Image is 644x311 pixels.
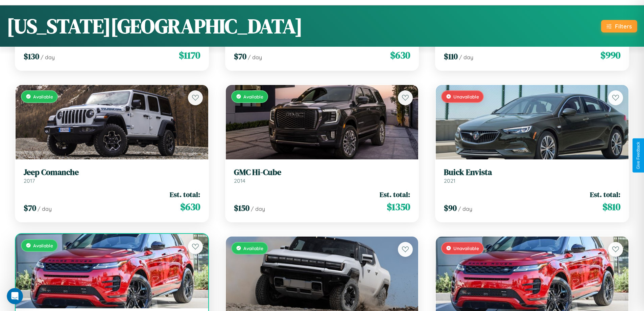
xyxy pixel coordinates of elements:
[444,177,455,184] span: 2021
[234,202,249,214] span: $ 150
[24,202,36,214] span: $ 70
[7,12,303,40] h1: [US_STATE][GEOGRAPHIC_DATA]
[248,54,262,61] span: / day
[24,177,35,184] span: 2017
[600,48,620,62] span: $ 990
[615,23,632,30] div: Filters
[179,48,200,62] span: $ 1170
[234,51,246,62] span: $ 70
[459,54,473,61] span: / day
[234,168,410,177] h3: GMC Hi-Cube
[602,200,620,214] span: $ 810
[38,205,52,212] span: / day
[180,200,200,214] span: $ 630
[24,168,200,184] a: Jeep Comanche2017
[170,190,200,199] span: Est. total:
[444,168,620,177] h3: Buick Envista
[234,168,410,184] a: GMC Hi-Cube2014
[7,288,23,304] iframe: Intercom live chat
[601,20,637,32] button: Filters
[24,168,200,177] h3: Jeep Comanche
[33,94,53,99] span: Available
[444,168,620,184] a: Buick Envista2021
[444,202,457,214] span: $ 90
[636,142,641,169] div: Give Feedback
[458,205,472,212] span: / day
[243,94,263,99] span: Available
[387,200,410,214] span: $ 1350
[243,245,263,251] span: Available
[590,190,620,199] span: Est. total:
[380,190,410,199] span: Est. total:
[444,51,458,62] span: $ 110
[390,48,410,62] span: $ 630
[453,245,479,251] span: Unavailable
[251,205,265,212] span: / day
[33,243,53,248] span: Available
[453,94,479,99] span: Unavailable
[234,177,245,184] span: 2014
[41,54,55,61] span: / day
[24,51,39,62] span: $ 130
